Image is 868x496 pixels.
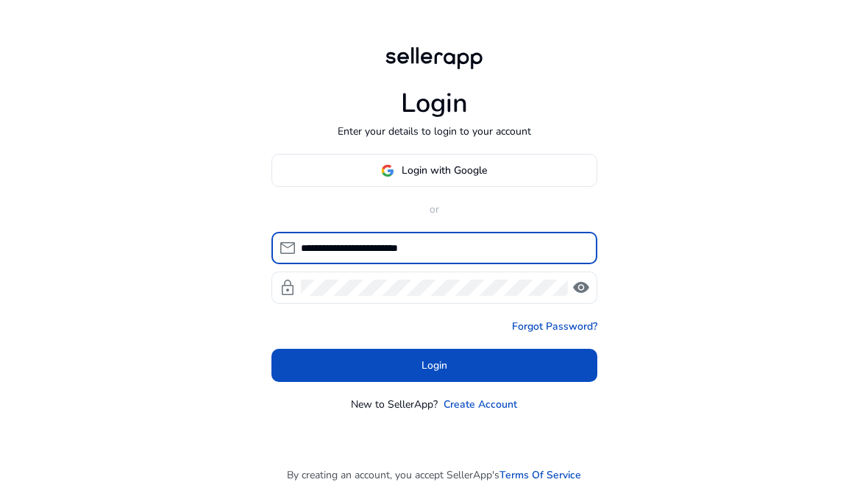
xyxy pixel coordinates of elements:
[381,164,394,177] img: google-logo.svg
[351,397,438,412] p: New to SellerApp?
[572,279,590,297] span: visibility
[271,202,597,217] p: or
[271,349,597,382] button: Login
[271,154,597,187] button: Login with Google
[444,397,517,412] a: Create Account
[279,279,296,297] span: lock
[338,124,531,139] p: Enter your details to login to your account
[421,358,447,373] span: Login
[402,163,487,178] span: Login with Google
[512,319,597,334] a: Forgot Password?
[279,239,296,257] span: mail
[401,88,468,119] h1: Login
[499,467,581,483] a: Terms Of Service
